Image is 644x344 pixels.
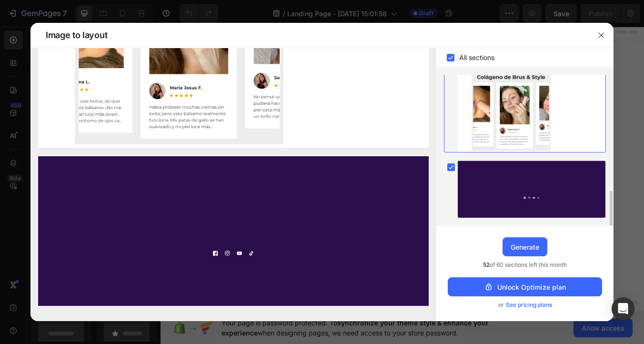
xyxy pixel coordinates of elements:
[217,193,282,212] button: Add sections
[448,277,602,296] button: Unlock Optimize plan
[503,237,547,256] button: Generate
[228,174,343,185] div: Start with Sections from sidebar
[511,242,539,252] div: Generate
[288,193,355,212] button: Add elements
[448,300,602,310] div: or
[484,282,566,292] div: Unlock Optimize plan
[46,30,107,41] span: Image to layout
[506,300,552,310] span: See pricing plans
[459,52,494,63] span: All sections
[483,260,567,270] span: of 60 sections left this month
[612,297,634,320] div: Open Intercom Messenger
[222,246,350,254] div: Start with Generating from URL or image
[483,261,490,268] span: 52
